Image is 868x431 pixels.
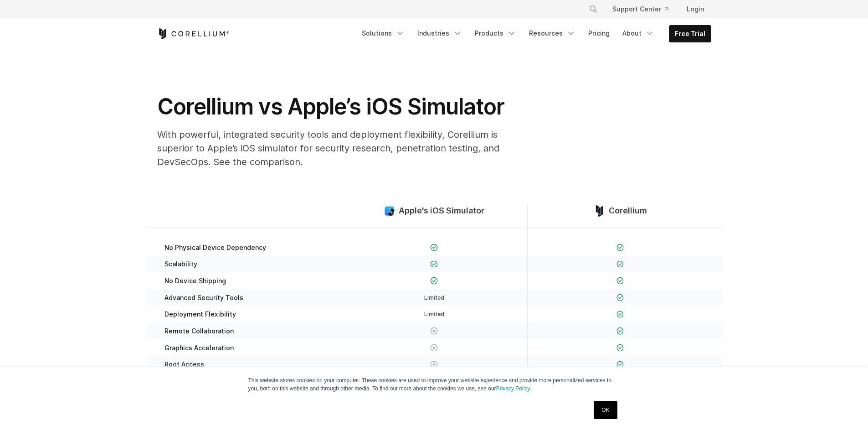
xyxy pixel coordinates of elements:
[164,360,204,369] span: Root Access
[356,25,410,42] a: Solutions
[248,376,620,393] p: This website stores cookies on your computer. These cookies are used to improve your website expe...
[356,25,711,42] div: Navigation Menu
[669,26,711,42] a: Free Trial
[609,206,647,216] span: Corellium
[616,361,624,369] img: Checkmark
[679,1,711,17] a: Login
[616,311,624,318] img: Checkmark
[164,277,226,285] span: No Device Shipping
[616,294,624,301] img: Checkmark
[496,385,531,392] a: Privacy Policy.
[164,310,236,318] span: Deployment Flexibility
[616,277,624,285] img: Checkmark
[164,260,197,268] span: Scalability
[430,344,438,352] img: X
[583,25,615,42] a: Pricing
[412,25,467,42] a: Industries
[430,327,438,335] img: X
[157,128,522,169] p: With powerful, integrated security tools and deployment flexibility, Corellium is superior to App...
[164,344,234,352] span: Graphics Acceleration
[524,25,581,42] a: Resources
[616,344,624,352] img: Checkmark
[616,327,624,335] img: Checkmark
[616,244,624,251] img: Checkmark
[594,401,617,419] a: OK
[469,25,522,42] a: Products
[164,294,243,302] span: Advanced Security Tools
[399,206,484,216] span: Apple's iOS Simulator
[430,277,438,285] img: Checkmark
[424,294,444,301] span: Limited
[164,244,266,252] span: No Physical Device Dependency
[430,361,438,369] img: X
[384,205,395,217] img: compare_ios-simulator--large
[164,327,234,335] span: Remote Collaboration
[430,260,438,268] img: Checkmark
[617,25,660,42] a: About
[605,1,676,17] a: Support Center
[157,28,230,39] a: Corellium Home
[424,311,444,317] span: Limited
[585,1,601,17] button: Search
[578,1,711,17] div: Navigation Menu
[157,93,522,120] h1: Corellium vs Apple’s iOS Simulator
[430,244,438,251] img: Checkmark
[616,260,624,268] img: Checkmark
